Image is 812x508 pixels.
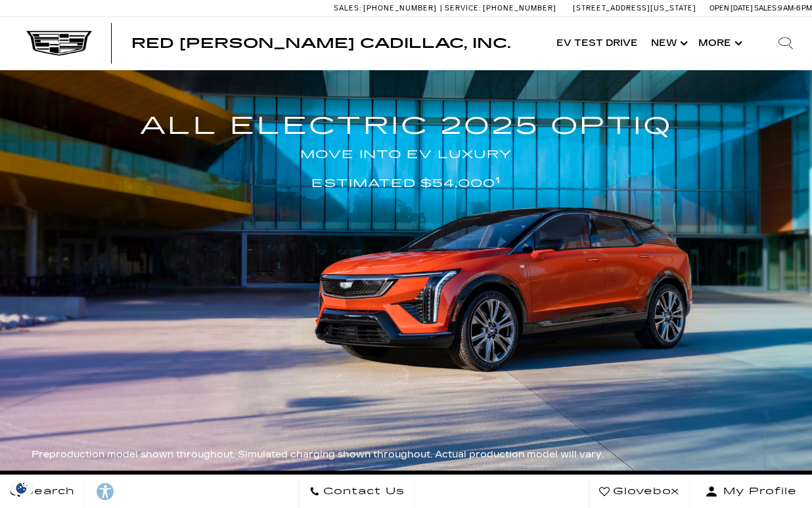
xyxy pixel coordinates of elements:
span: Search [20,482,75,501]
span: [PHONE_NUMBER] [483,4,556,12]
a: Sales: [PHONE_NUMBER] [334,5,440,12]
p: Preproduction model shown throughout. Simulated charging shown throughout. Actual production mode... [32,450,604,460]
a: New [644,17,692,70]
span: Sales: [754,4,778,12]
span: [PHONE_NUMBER] [363,4,437,12]
a: Contact Us [299,475,415,508]
img: Cadillac Dark Logo with Cadillac White Text [26,31,92,56]
sup: 1 [495,175,501,185]
a: 1 [495,177,501,190]
a: EV Test Drive [550,17,644,70]
a: [STREET_ADDRESS][US_STATE] [573,4,696,12]
button: Open user profile menu [690,475,812,508]
span: Contact Us [320,482,405,501]
span: Service: [445,4,481,12]
span: 9 AM-6 PM [778,4,812,12]
span: Glovebox [610,482,679,501]
a: Glovebox [589,475,690,508]
button: More [692,17,746,70]
a: Red [PERSON_NAME] Cadillac, Inc. [131,37,510,50]
img: Opt-Out Icon [7,481,37,495]
span: Red [PERSON_NAME] Cadillac, Inc. [131,35,510,51]
span: My Profile [718,482,797,501]
section: Click to Open Cookie Consent Modal [7,481,37,495]
span: Open [DATE] [710,4,753,12]
a: Service: [PHONE_NUMBER] [440,5,560,12]
span: Sales: [334,4,361,12]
